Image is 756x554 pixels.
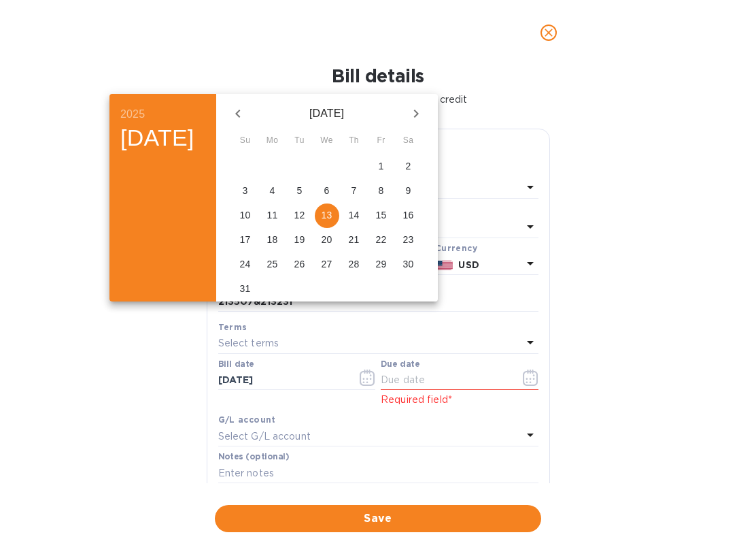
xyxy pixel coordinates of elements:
button: 8 [369,179,394,203]
button: 7 [342,179,366,203]
p: 13 [322,208,332,222]
p: 4 [270,184,275,197]
span: Fr [369,134,394,148]
p: 5 [297,184,303,197]
button: 14 [342,203,366,228]
p: 9 [406,184,411,197]
p: 30 [403,257,414,271]
p: 6 [324,184,330,197]
p: 1 [379,159,384,173]
p: 15 [376,208,387,222]
span: Th [342,134,366,148]
button: 15 [369,203,394,228]
button: [DATE] [120,124,194,152]
span: We [315,134,339,148]
button: 6 [315,179,339,203]
p: 7 [351,184,357,197]
span: Mo [260,134,285,148]
button: 18 [260,228,285,252]
p: 22 [376,233,387,246]
span: Su [233,134,258,148]
button: 12 [288,203,312,228]
button: 19 [288,228,312,252]
button: 20 [315,228,339,252]
button: 28 [342,252,366,277]
button: 16 [396,203,421,228]
p: 24 [240,257,251,271]
p: 2 [406,159,411,173]
button: 9 [396,179,421,203]
button: 2 [396,154,421,179]
p: 10 [240,208,251,222]
button: 4 [260,179,285,203]
button: 2025 [120,105,145,124]
button: 1 [369,154,394,179]
p: 31 [240,282,251,295]
p: 12 [294,208,305,222]
p: 25 [267,257,278,271]
button: 25 [260,252,285,277]
button: 10 [233,203,258,228]
button: 24 [233,252,258,277]
p: 19 [294,233,305,246]
button: 30 [396,252,421,277]
p: 11 [267,208,278,222]
button: 11 [260,203,285,228]
button: 21 [342,228,366,252]
button: 22 [369,228,394,252]
button: 29 [369,252,394,277]
p: 18 [267,233,278,246]
p: 8 [379,184,384,197]
button: 27 [315,252,339,277]
p: 16 [403,208,414,222]
button: 23 [396,228,421,252]
p: 27 [322,257,332,271]
button: 17 [233,228,258,252]
p: 26 [294,257,305,271]
p: 20 [322,233,332,246]
button: 31 [233,277,258,302]
span: Sa [396,134,421,148]
p: 3 [243,184,248,197]
button: 26 [288,252,312,277]
button: 5 [288,179,312,203]
p: 14 [349,208,360,222]
p: 21 [349,233,360,246]
p: 28 [349,257,360,271]
p: 29 [376,257,387,271]
p: [DATE] [254,105,400,122]
span: Tu [288,134,312,148]
button: 13 [315,203,339,228]
p: 17 [240,233,251,246]
p: 23 [403,233,414,246]
button: 3 [233,179,258,203]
